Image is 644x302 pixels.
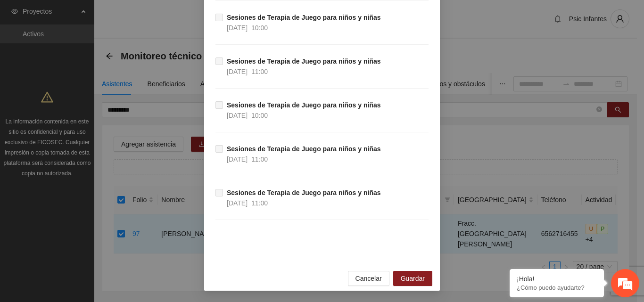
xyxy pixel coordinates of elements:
[227,68,248,75] span: [DATE]
[251,112,268,119] span: 10:00
[227,155,248,163] span: [DATE]
[49,48,158,60] div: Chatee con nosotros ahora
[5,202,180,235] textarea: Escriba su mensaje y pulse “Intro”
[227,145,381,153] strong: Sesiones de Terapia de Juego para niños y niñas
[227,101,381,109] strong: Sesiones de Terapia de Juego para niños y niñas
[227,24,248,32] span: [DATE]
[517,284,597,291] p: ¿Cómo puedo ayudarte?
[517,275,597,283] div: ¡Hola!
[401,273,425,284] span: Guardar
[251,24,268,32] span: 10:00
[251,199,268,207] span: 11:00
[393,271,432,286] button: Guardar
[227,199,248,207] span: [DATE]
[348,271,389,286] button: Cancelar
[251,68,268,75] span: 11:00
[227,14,381,21] strong: Sesiones de Terapia de Juego para niños y niñas
[251,155,268,163] span: 11:00
[355,273,382,284] span: Cancelar
[55,98,130,193] span: Estamos en línea.
[155,5,177,27] div: Minimizar ventana de chat en vivo
[227,57,381,65] strong: Sesiones de Terapia de Juego para niños y niñas
[227,189,381,196] strong: Sesiones de Terapia de Juego para niños y niñas
[227,112,248,119] span: [DATE]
